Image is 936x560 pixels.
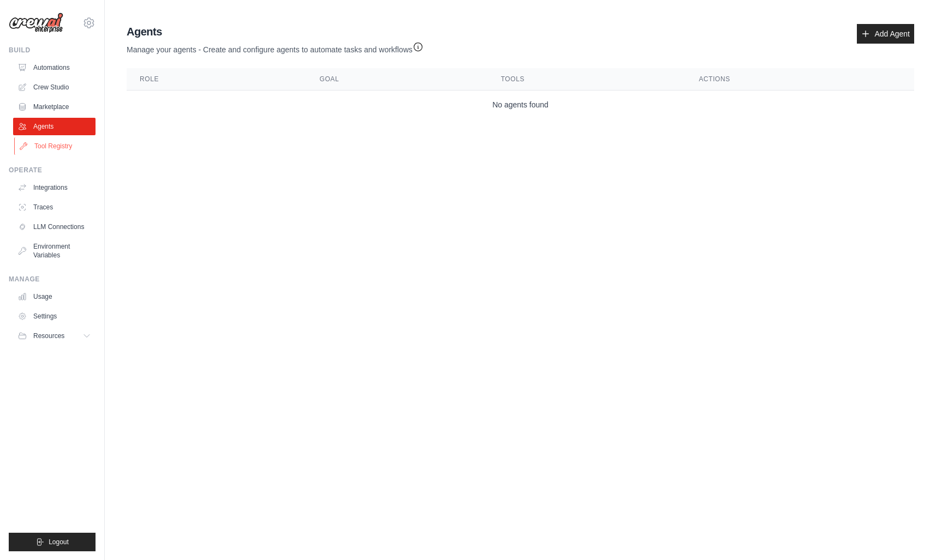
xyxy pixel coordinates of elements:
a: Traces [13,198,96,216]
img: Logo [9,13,63,33]
p: Manage your agents - Create and configure agents to automate tasks and workflows [127,39,424,55]
button: Logout [9,533,96,551]
a: Add Agent [857,24,914,44]
div: Build [9,46,96,55]
th: Actions [685,68,914,91]
a: LLM Connections [13,218,96,236]
th: Goal [306,68,487,91]
a: Automations [13,59,96,76]
a: Integrations [13,179,96,196]
th: Role [127,68,306,91]
a: Usage [13,288,96,305]
td: No agents found [127,91,914,119]
th: Tools [488,68,686,91]
a: Marketplace [13,98,96,116]
a: Agents [13,118,96,135]
span: Resources [33,332,64,340]
h2: Agents [127,24,424,39]
a: Settings [13,308,96,325]
button: Resources [13,327,96,345]
a: Environment Variables [13,238,96,264]
a: Tool Registry [14,137,97,155]
span: Logout [49,538,69,546]
a: Crew Studio [13,79,96,96]
div: Operate [9,166,96,174]
div: Manage [9,275,96,284]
